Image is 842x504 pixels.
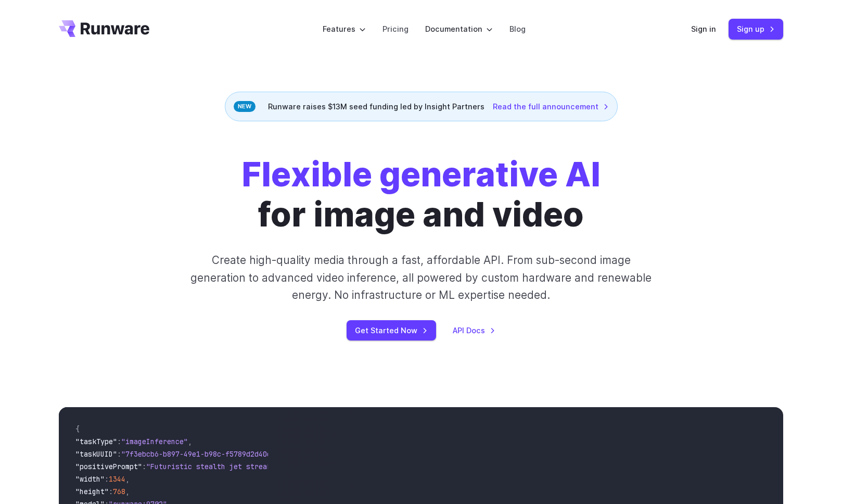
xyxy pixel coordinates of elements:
span: "taskUUID" [75,449,117,459]
a: Pricing [382,23,409,35]
span: "imageInference" [121,437,188,446]
span: "7f3ebcb6-b897-49e1-b98c-f5789d2d40d7" [121,449,279,459]
span: : [109,487,113,496]
a: Read the full announcement [493,100,609,112]
span: { [75,424,80,434]
span: : [142,462,146,471]
span: : [117,437,121,446]
a: Blog [509,23,526,35]
h1: for image and video [241,155,601,235]
span: 1344 [109,474,125,484]
a: API Docs [453,324,495,336]
span: , [125,487,130,496]
span: , [188,437,192,446]
span: , [125,474,130,484]
label: Documentation [425,23,493,35]
p: Create high-quality media through a fast, affordable API. From sub-second image generation to adv... [189,251,653,304]
span: "width" [75,474,105,484]
a: Sign up [729,19,783,39]
label: Features [323,23,366,35]
span: "height" [75,487,109,496]
a: Go to / [59,20,149,37]
span: "Futuristic stealth jet streaking through a neon-lit cityscape with glowing purple exhaust" [146,462,525,471]
span: "taskType" [75,437,117,446]
div: Runware raises $13M seed funding led by Insight Partners [225,92,618,121]
span: 768 [113,487,125,496]
span: : [117,449,121,459]
span: : [105,474,109,484]
a: Sign in [691,23,716,35]
a: Get Started Now [347,320,436,341]
span: "positivePrompt" [75,462,142,471]
strong: Flexible generative AI [241,154,601,195]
